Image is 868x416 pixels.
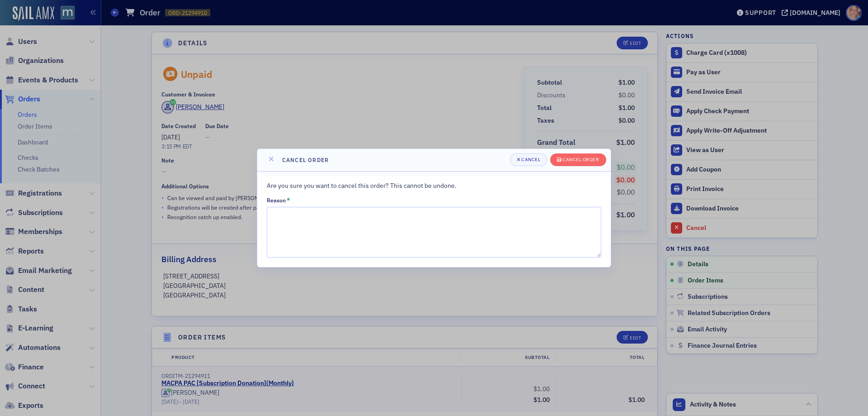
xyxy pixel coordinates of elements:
button: Cancel order [550,153,606,166]
p: Are you sure you want to cancel this order? This cannot be undone. [267,181,601,191]
div: Cancel order [562,157,599,162]
button: Cancel [510,153,547,166]
h4: Cancel order [282,156,329,164]
abbr: This field is required [287,197,290,203]
div: Reason [267,197,286,204]
div: Cancel [521,157,540,162]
